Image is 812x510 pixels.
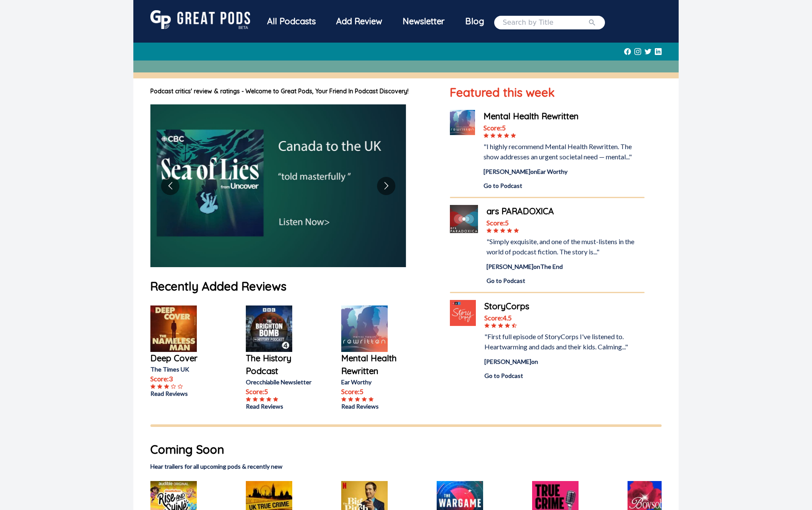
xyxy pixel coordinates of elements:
h2: Hear trailers for all upcoming pods & recently new [150,462,662,471]
a: Go to Podcast [484,181,645,190]
img: The History Podcast [246,305,292,352]
a: Newsletter [392,10,455,35]
img: image [150,104,406,267]
img: GreatPods [150,10,250,29]
h1: Recently Added Reviews [150,277,433,295]
a: Read Reviews [341,402,409,411]
a: Go to Podcast [487,276,645,285]
a: Deep Cover [150,352,219,365]
input: Search by Title [503,17,588,28]
img: ars PARADOXICA [450,205,478,233]
div: [PERSON_NAME] on Ear Worthy [484,167,645,176]
h1: Podcast critics' review & ratings - Welcome to Great Pods, Your Friend In Podcast Discovery! [150,87,433,96]
div: All Podcasts [257,10,326,32]
a: Read Reviews [150,389,219,398]
a: The History Podcast [246,352,314,377]
a: Add Review [326,10,392,32]
div: Score: 5 [484,123,645,133]
p: The Times UK [150,365,219,374]
h1: Coming Soon [150,441,662,458]
div: "I highly recommend Mental Health Rewritten. The show addresses an urgent societal need — mental..." [484,141,645,162]
p: Score: 5 [246,386,314,397]
img: Mental Health Rewritten [341,305,388,352]
h1: Featured this week [450,84,645,101]
a: Go to Podcast [484,371,645,380]
div: "First full episode of StoryCorps I've listened to. Heartwarming and dads and their kids. Calming... [484,331,645,352]
a: Mental Health Rewritten [484,110,645,123]
div: Score: 4.5 [484,313,645,323]
button: Go to previous slide [161,177,179,195]
p: Ear Worthy [341,377,409,386]
button: Go to next slide [377,177,395,195]
img: Deep Cover [150,305,197,352]
a: StoryCorps [484,300,645,313]
div: [PERSON_NAME] on The End [487,262,645,271]
a: Blog [455,10,494,32]
div: Score: 5 [487,218,645,228]
a: Mental Health Rewritten [341,352,409,377]
a: Read Reviews [246,402,314,411]
div: [PERSON_NAME] on [484,357,645,366]
p: Score: 5 [341,386,409,397]
div: Newsletter [392,10,455,32]
img: StoryCorps [450,300,476,326]
p: Orecchiabile Newsletter [246,377,314,386]
img: Mental Health Rewritten [450,110,475,135]
p: Score: 3 [150,374,219,384]
a: ars PARADOXICA [487,205,645,218]
div: "Simply exquisite, and one of the must-listens in the world of podcast fiction. The story is..." [487,236,645,257]
a: All Podcasts [257,10,326,35]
